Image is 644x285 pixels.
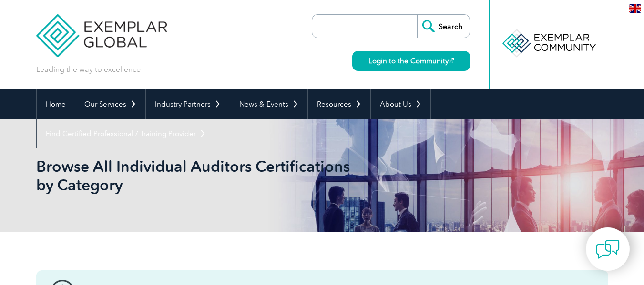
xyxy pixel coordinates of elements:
[36,157,402,194] h1: Browse All Individual Auditors Certifications by Category
[352,51,470,71] a: Login to the Community
[629,4,641,13] img: en
[449,58,454,63] img: open_square.png
[230,89,307,119] a: News & Events
[417,15,470,38] input: Search
[37,119,215,148] a: Find Certified Professional / Training Provider
[75,89,145,119] a: Our Services
[371,89,430,119] a: About Us
[308,89,370,119] a: Resources
[36,64,141,75] p: Leading the way to excellence
[596,237,620,261] img: contact-chat.png
[146,89,230,119] a: Industry Partners
[37,89,75,119] a: Home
